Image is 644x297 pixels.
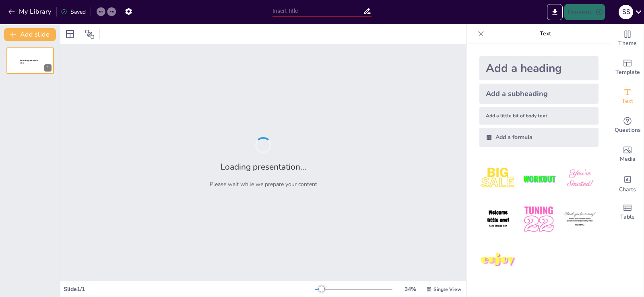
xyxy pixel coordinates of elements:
[6,47,54,74] div: 1
[611,111,644,140] div: Get real-time input from your audience
[619,5,633,19] div: S S
[561,201,599,238] img: 6.jpeg
[210,180,317,188] p: Please wait while we prepare your content
[479,107,599,125] div: Add a little bit of body text
[611,53,644,82] div: Add ready made slides
[619,4,633,20] button: S S
[85,29,95,39] span: Position
[611,82,644,111] div: Add text boxes
[433,286,461,293] span: Single View
[615,126,641,135] span: Questions
[6,5,55,18] button: My Library
[479,56,599,80] div: Add a heading
[620,213,635,221] span: Table
[520,201,557,238] img: 5.jpeg
[64,285,315,293] div: Slide 1 / 1
[221,161,306,172] h2: Loading presentation...
[611,24,644,53] div: Change the overall theme
[479,242,517,279] img: 7.jpeg
[620,155,636,164] span: Media
[272,5,363,17] input: Insert title
[400,285,420,293] div: 34 %
[561,160,599,197] img: 3.jpeg
[520,160,557,197] img: 2.jpeg
[4,28,56,41] button: Add slide
[479,128,599,147] div: Add a formula
[611,198,644,227] div: Add a table
[61,8,86,16] div: Saved
[44,64,52,72] div: 1
[487,24,603,43] p: Text
[619,185,636,194] span: Charts
[618,39,637,48] span: Theme
[547,4,563,20] button: Export to PowerPoint
[611,140,644,169] div: Add images, graphics, shapes or video
[615,68,640,77] span: Template
[611,169,644,198] div: Add charts and graphs
[479,160,517,197] img: 1.jpeg
[479,201,517,238] img: 4.jpeg
[479,84,599,104] div: Add a subheading
[64,28,76,41] div: Layout
[622,97,633,106] span: Text
[564,4,605,20] button: Present
[20,59,38,64] span: Sendsteps presentation editor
